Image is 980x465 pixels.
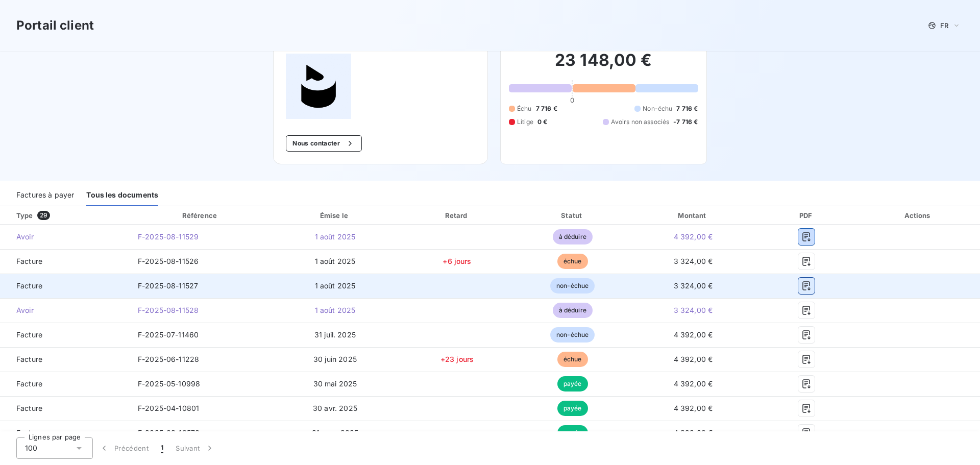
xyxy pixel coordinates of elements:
span: 1 août 2025 [315,232,356,241]
span: FR [940,21,948,30]
div: Statut [518,210,628,221]
span: F-2025-08-11527 [138,281,198,290]
div: Tous les documents [86,185,158,206]
span: Avoir [8,305,121,315]
span: 29 [37,211,50,220]
h2: 23 148,00 € [509,50,698,81]
span: Non-échu [643,104,672,113]
span: 31 juil. 2025 [314,330,356,339]
button: Précédent [93,437,155,459]
span: F-2025-05-10998 [138,379,200,388]
span: 4 392,00 € [674,428,713,437]
span: à déduire [553,303,593,318]
span: Facture [8,281,121,291]
span: payée [557,401,588,416]
img: Company logo [286,54,351,119]
span: 7 716 € [536,104,557,113]
span: 1 août 2025 [315,257,356,265]
div: Référence [182,211,217,219]
div: Émise le [274,210,397,221]
span: 3 324,00 € [674,306,713,314]
div: Actions [859,210,978,221]
div: Type [10,210,128,221]
span: Facture [8,354,121,364]
span: 0 [570,96,574,104]
span: 30 mai 2025 [313,379,357,388]
span: 100 [25,443,37,453]
div: Retard [401,210,513,221]
span: échue [557,352,588,367]
span: à déduire [553,229,593,244]
span: Avoir [8,232,121,242]
span: 4 392,00 € [674,330,713,339]
span: Facture [8,330,121,340]
button: 1 [155,437,169,459]
span: payée [557,376,588,391]
span: F-2025-08-11526 [138,257,199,265]
span: 4 392,00 € [674,379,713,388]
span: 30 avr. 2025 [313,404,357,412]
span: payée [557,425,588,440]
span: Facture [8,403,121,413]
span: 1 août 2025 [315,281,356,290]
span: Avoirs non associés [611,117,669,127]
span: +6 jours [443,257,471,265]
span: F-2025-08-11528 [138,306,199,314]
span: 7 716 € [676,104,698,113]
h3: Portail client [16,16,94,35]
span: F-2025-07-11460 [138,330,199,339]
span: 3 324,00 € [674,257,713,265]
span: 1 [161,443,163,453]
button: Nous contacter [286,135,361,152]
span: 3 324,00 € [674,281,713,290]
div: PDF [758,210,854,221]
span: +23 jours [440,355,474,363]
span: Facture [8,428,121,438]
span: 1 août 2025 [315,306,356,314]
span: F-2025-06-11228 [138,355,199,363]
span: 4 392,00 € [674,404,713,412]
span: échue [557,254,588,269]
span: F-2025-08-11529 [138,232,199,241]
span: -7 716 € [673,117,698,127]
span: Litige [517,117,533,127]
span: F-2025-04-10801 [138,404,199,412]
span: non-échue [550,327,595,342]
button: Suivant [169,437,221,459]
span: 4 392,00 € [674,355,713,363]
div: Factures à payer [16,185,74,206]
span: 30 juin 2025 [313,355,357,363]
span: 4 392,00 € [674,232,713,241]
span: non-échue [550,278,595,293]
span: 31 mars 2025 [312,428,359,437]
span: Facture [8,256,121,266]
span: 0 € [537,117,547,127]
div: Montant [631,210,754,221]
span: Échu [517,104,532,113]
span: Facture [8,379,121,389]
span: F-2025-03-10570 [138,428,200,437]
